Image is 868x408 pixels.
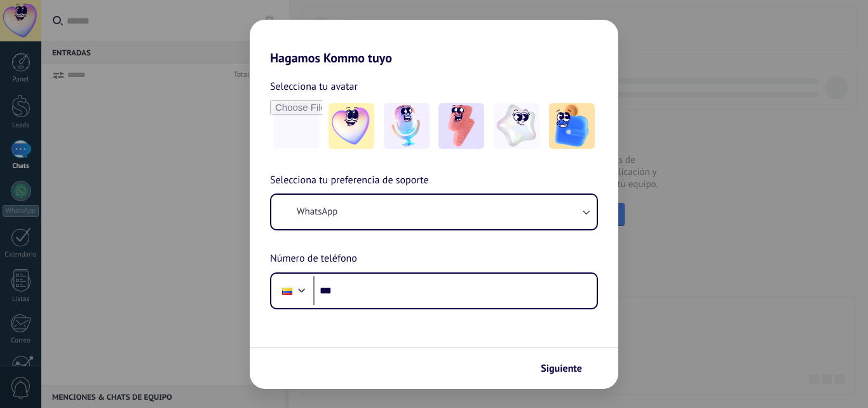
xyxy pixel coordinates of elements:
[494,103,539,149] img: -4.jpeg
[541,364,582,373] span: Siguiente
[275,278,299,304] div: Colombia: + 57
[270,78,358,95] span: Selecciona tu avatar
[271,195,597,229] button: WhatsApp
[549,103,595,149] img: -5.jpeg
[535,358,599,379] button: Siguiente
[250,20,618,66] h2: Hagamos Kommo tuyo
[270,251,357,267] span: Número de teléfono
[329,103,374,149] img: -1.jpeg
[438,103,484,149] img: -3.jpeg
[297,206,337,218] span: WhatsApp
[270,172,429,189] span: Selecciona tu preferencia de soporte
[384,103,430,149] img: -2.jpeg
